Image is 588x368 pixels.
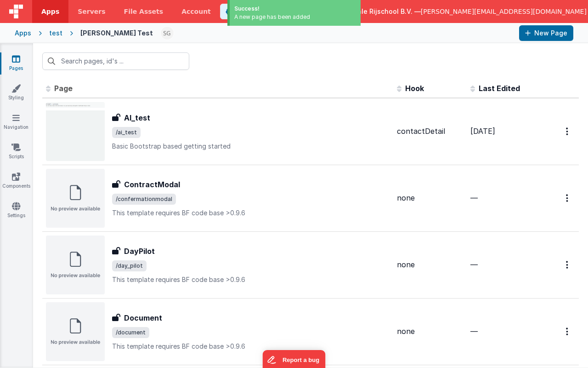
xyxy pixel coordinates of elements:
[112,142,390,151] p: Basic Bootstrap based getting started
[519,25,573,41] button: New Page
[234,5,356,13] div: Success!
[220,4,278,19] button: AI Assistant
[41,7,59,16] span: Apps
[405,84,424,93] span: Hook
[112,194,176,205] span: /confermationmodal
[161,27,174,40] img: 497ae24fd84173162a2d7363e3b2f127
[470,126,495,136] span: [DATE]
[470,260,478,269] span: —
[112,208,390,218] p: This template requires BF code base >0.9.6
[560,122,575,141] button: Options
[234,13,356,21] div: A new page has been added
[124,246,155,257] h3: DayPilot
[42,52,189,70] input: Search pages, id's ...
[560,322,575,341] button: Options
[112,342,390,351] p: This template requires BF code base >0.9.6
[124,179,180,190] h3: ContractModal
[80,29,153,38] div: [PERSON_NAME] Test
[560,189,575,207] button: Options
[470,193,478,202] span: —
[112,260,147,271] span: /day_pilot
[124,112,150,123] h3: AI_test
[335,7,421,16] span: Nationale Rijschool B.V. —
[421,7,587,16] span: [PERSON_NAME][EMAIL_ADDRESS][DOMAIN_NAME]
[78,7,105,16] span: Servers
[470,327,478,336] span: —
[15,29,31,38] div: Apps
[479,84,520,93] span: Last Edited
[397,259,463,270] div: none
[112,127,141,138] span: /ai_test
[124,312,162,323] h3: Document
[560,255,575,274] button: Options
[397,326,463,337] div: none
[112,327,149,338] span: /document
[112,275,390,284] p: This template requires BF code base >0.9.6
[124,7,164,16] span: File Assets
[397,193,463,203] div: none
[397,126,463,137] div: contactDetail
[49,29,62,38] div: test
[54,84,73,93] span: Page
